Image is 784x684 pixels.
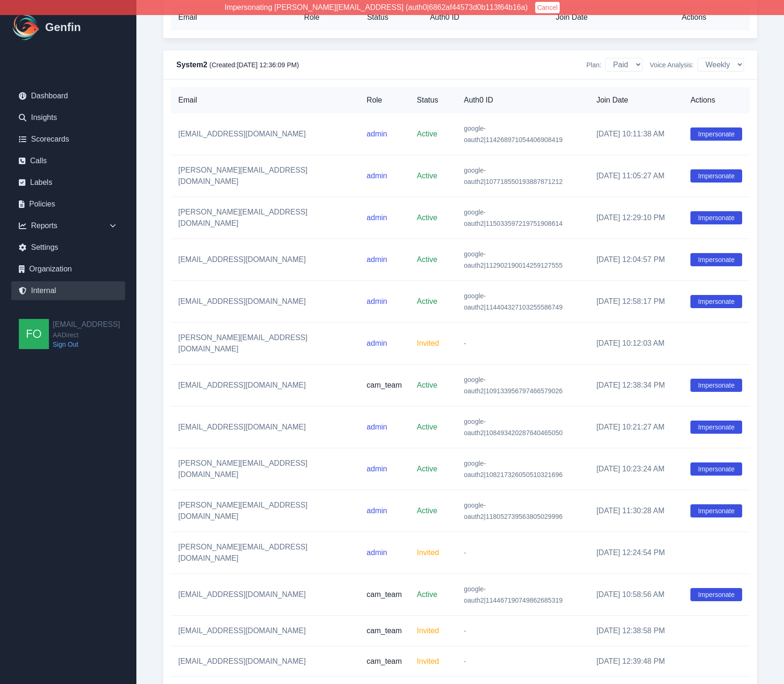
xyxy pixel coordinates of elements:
[456,87,589,113] th: Auth0 ID
[589,113,683,155] td: [DATE] 10:11:38 AM
[464,585,562,604] span: google-oauth2|114467190749862685319
[690,127,742,141] button: Impersonate
[690,211,742,224] button: Impersonate
[464,658,466,665] span: -
[589,281,683,323] td: [DATE] 12:58:17 PM
[417,549,439,557] span: Invited
[464,250,562,269] span: google-oauth2|112902190014259127555
[586,60,602,70] span: Plan:
[464,627,466,635] span: -
[19,319,49,349] img: founders@genfin.ai
[367,507,388,515] span: admin
[589,323,683,365] td: [DATE] 10:12:03 AM
[367,590,402,598] span: cam_team
[589,406,683,448] td: [DATE] 10:21:27 AM
[171,532,359,574] td: [PERSON_NAME][EMAIL_ADDRESS][DOMAIN_NAME]
[417,339,439,347] span: Invited
[589,239,683,281] td: [DATE] 12:04:57 PM
[535,2,560,13] button: Cancel
[589,365,683,406] td: [DATE] 12:38:34 PM
[690,462,742,476] button: Impersonate
[690,421,742,434] button: Impersonate
[589,197,683,239] td: [DATE] 12:29:10 PM
[417,381,437,389] span: Active
[417,172,437,180] span: Active
[589,616,683,646] td: [DATE] 12:38:58 PM
[367,214,388,222] span: admin
[11,130,125,149] a: Scorecards
[417,297,437,305] span: Active
[589,448,683,490] td: [DATE] 10:23:24 AM
[464,167,562,185] span: google-oauth2|107718550193887871212
[589,490,683,532] td: [DATE] 11:30:28 AM
[690,379,742,392] button: Impersonate
[367,465,388,473] span: admin
[11,195,125,214] a: Policies
[53,330,120,340] span: AADirect
[11,281,125,300] a: Internal
[683,87,750,113] th: Actions
[589,646,683,677] td: [DATE] 12:39:48 PM
[417,130,437,138] span: Active
[171,448,359,490] td: [PERSON_NAME][EMAIL_ADDRESS][DOMAIN_NAME]
[11,238,125,257] a: Settings
[464,501,562,520] span: google-oauth2|118052739563805029996
[171,281,359,323] td: [EMAIL_ADDRESS][DOMAIN_NAME]
[171,87,359,113] th: Email
[589,532,683,574] td: [DATE] 12:24:54 PM
[464,549,466,557] span: -
[367,381,402,389] span: cam_team
[11,216,125,235] div: Reports
[548,4,674,31] th: Join Date
[464,125,562,143] span: google-oauth2|114268971054406908419
[417,627,439,635] span: Invited
[11,260,125,278] a: Organization
[690,169,742,183] button: Impersonate
[171,616,359,646] td: [EMAIL_ADDRESS][DOMAIN_NAME]
[589,574,683,616] td: [DATE] 10:58:56 AM
[359,4,422,31] th: Status
[690,295,742,308] button: Impersonate
[171,646,359,677] td: [EMAIL_ADDRESS][DOMAIN_NAME]
[417,214,437,222] span: Active
[690,504,742,517] button: Impersonate
[359,87,410,113] th: Role
[409,87,456,113] th: Status
[367,339,388,347] span: admin
[171,155,359,197] td: [PERSON_NAME][EMAIL_ADDRESS][DOMAIN_NAME]
[171,197,359,239] td: [PERSON_NAME][EMAIL_ADDRESS][DOMAIN_NAME]
[171,574,359,616] td: [EMAIL_ADDRESS][DOMAIN_NAME]
[674,4,750,31] th: Actions
[464,460,562,478] span: google-oauth2|108217326050510321696
[11,12,41,42] img: Logo
[171,4,297,31] th: Email
[367,423,388,431] span: admin
[367,549,388,557] span: admin
[53,340,120,349] a: Sign Out
[171,113,359,155] td: [EMAIL_ADDRESS][DOMAIN_NAME]
[589,87,683,113] th: Join Date
[417,507,437,515] span: Active
[171,490,359,532] td: [PERSON_NAME][EMAIL_ADDRESS][DOMAIN_NAME]
[11,108,125,127] a: Insights
[53,319,120,330] h2: [EMAIL_ADDRESS]
[464,208,562,227] span: google-oauth2|115033597219751908614
[464,292,562,311] span: google-oauth2|114404327103255586749
[367,255,388,263] span: admin
[11,87,125,105] a: Dashboard
[171,406,359,448] td: [EMAIL_ADDRESS][DOMAIN_NAME]
[297,4,360,31] th: Role
[464,376,562,395] span: google-oauth2|109133956797466579026
[589,155,683,197] td: [DATE] 11:05:27 AM
[464,340,466,347] span: -
[367,657,402,665] span: cam_team
[367,297,388,305] span: admin
[464,418,562,437] span: google-oauth2|108493420287640465050
[417,657,439,665] span: Invited
[422,4,548,31] th: Auth0 ID
[367,627,402,635] span: cam_team
[417,423,437,431] span: Active
[171,365,359,406] td: [EMAIL_ADDRESS][DOMAIN_NAME]
[690,588,742,601] button: Impersonate
[171,239,359,281] td: [EMAIL_ADDRESS][DOMAIN_NAME]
